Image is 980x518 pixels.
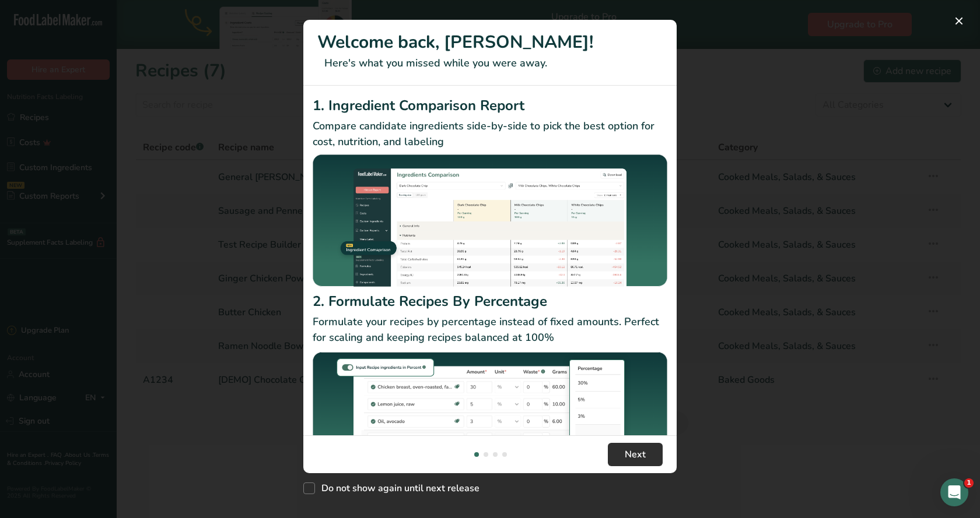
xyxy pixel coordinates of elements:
[313,350,667,491] img: Formulate Recipes By Percentage
[313,314,667,346] p: Formulate your recipes by percentage instead of fixed amounts. Perfect for scaling and keeping re...
[313,118,667,150] p: Compare candidate ingredients side-by-side to pick the best option for cost, nutrition, and labeling
[964,478,974,488] span: 1
[317,55,663,71] p: Here's what you missed while you were away.
[940,478,968,506] iframe: Intercom live chat
[315,482,480,494] span: Do not show again until next release
[313,291,667,312] h2: 2. Formulate Recipes By Percentage
[313,95,667,116] h2: 1. Ingredient Comparison Report
[317,29,663,55] h1: Welcome back, [PERSON_NAME]!
[313,154,667,287] img: Ingredient Comparison Report
[625,447,646,461] span: Next
[608,443,663,466] button: Next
